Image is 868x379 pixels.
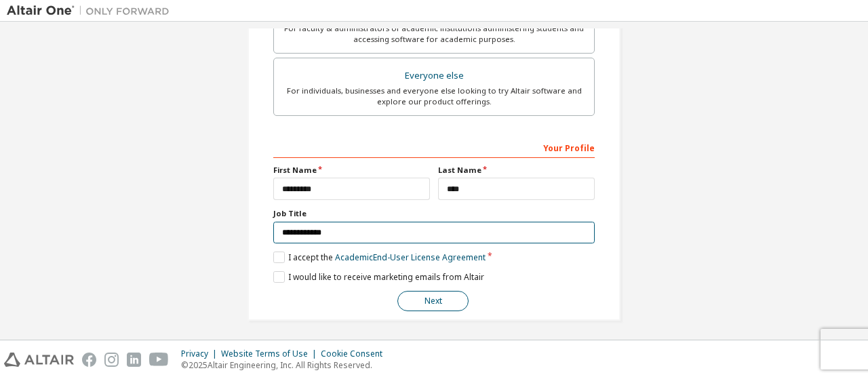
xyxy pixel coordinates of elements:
[273,165,430,176] label: First Name
[282,23,586,45] div: For faculty & administrators of academic institutions administering students and accessing softwa...
[397,291,469,311] button: Next
[149,353,169,367] img: youtube.svg
[221,348,321,359] div: Website Terms of Use
[7,4,176,18] img: Altair One
[104,353,119,367] img: instagram.svg
[181,359,391,371] p: © 2025 Altair Engineering, Inc. All Rights Reserved.
[4,353,74,367] img: altair_logo.svg
[273,271,484,283] label: I would like to receive marketing emails from Altair
[273,136,595,158] div: Your Profile
[127,353,141,367] img: linkedin.svg
[321,348,391,359] div: Cookie Consent
[181,348,221,359] div: Privacy
[273,208,595,219] label: Job Title
[438,165,595,176] label: Last Name
[282,66,586,85] div: Everyone else
[273,252,486,263] label: I accept the
[282,85,586,107] div: For individuals, businesses and everyone else looking to try Altair software and explore our prod...
[335,252,486,263] a: Academic End-User License Agreement
[82,353,96,367] img: facebook.svg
